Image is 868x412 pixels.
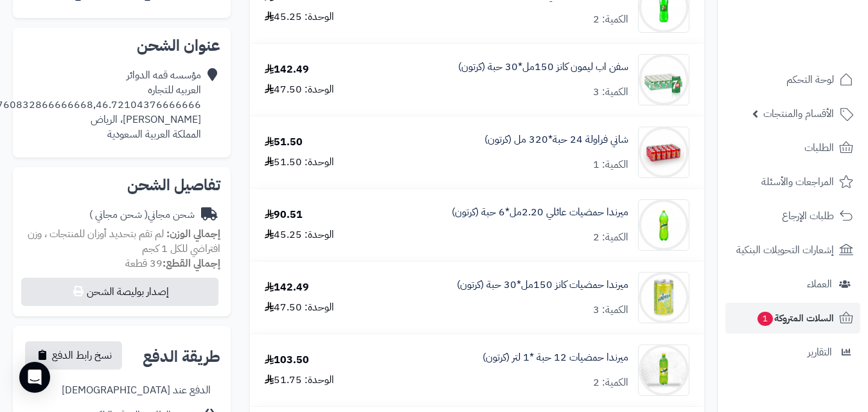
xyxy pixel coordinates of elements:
div: الوحدة: 45.25 [265,228,334,242]
h2: تفاصيل الشحن [23,177,220,193]
img: 1747542077-4f066927-1750-4e9d-9c34-ff2f7387-90x90.jpg [639,127,689,178]
a: السلات المتروكة1 [725,303,860,334]
span: إشعارات التحويلات البنكية [736,241,834,259]
img: 1747544486-c60db756-6ee7-44b0-a7d4-ec449800-90x90.jpg [639,199,689,251]
div: الوحدة: 51.50 [265,155,334,170]
div: 142.49 [265,280,309,295]
div: الكمية: 1 [593,157,628,172]
span: 1 [757,311,774,327]
img: 1747566256-XP8G23evkchGmxKUr8YaGb2gsq2hZno4-90x90.jpg [639,345,689,396]
div: الوحدة: 47.50 [265,82,334,97]
div: الكمية: 2 [593,375,628,390]
a: سفن اب ليمون كانز 150مل*30 حبة (كرتون) [458,60,628,75]
div: شحن مجاني [89,208,195,222]
a: ميرندا حمضيات 12 حبة *1 لتر (كرتون) [483,350,628,365]
div: الدفع عند [DEMOGRAPHIC_DATA] [62,383,211,398]
span: طلبات الإرجاع [782,207,834,225]
div: 90.51 [265,208,303,222]
div: الكمية: 2 [593,230,628,245]
strong: إجمالي الوزن: [166,226,220,242]
span: المراجعات والأسئلة [761,173,834,191]
div: الكمية: 3 [593,85,628,100]
span: الأقسام والمنتجات [763,105,834,123]
span: العملاء [807,275,832,293]
a: لوحة التحكم [725,64,860,95]
a: المراجعات والأسئلة [725,166,860,197]
span: لوحة التحكم [786,71,834,89]
a: العملاء [725,269,860,300]
div: 142.49 [265,62,309,77]
span: ( شحن مجاني ) [89,207,148,222]
a: ميرندا حمضيات كانز 150مل*30 حبة (كرتون) [457,278,628,292]
span: السلات المتروكة [756,309,834,327]
a: التقارير [725,337,860,368]
div: 51.50 [265,135,303,150]
span: الطلبات [804,139,834,157]
img: 1747541646-d22b4615-4733-4316-a704-1f6af0fe-90x90.jpg [639,54,689,105]
div: Open Intercom Messenger [19,362,50,393]
a: شاني فراولة 24 حبة*320 مل (كرتون) [484,132,628,147]
div: الكمية: 3 [593,303,628,318]
div: 103.50 [265,353,309,368]
a: إشعارات التحويلات البنكية [725,235,860,265]
img: 1747565274-c6bc9d00-c0d4-4f74-b968-ee3ee154-90x90.jpg [639,272,689,323]
span: التقارير [808,343,832,361]
span: لم تقم بتحديد أوزان للمنتجات ، وزن افتراضي للكل 1 كجم [28,226,220,256]
button: نسخ رابط الدفع [25,341,122,370]
button: إصدار بوليصة الشحن [21,278,218,306]
div: الوحدة: 45.25 [265,10,334,24]
span: نسخ رابط الدفع [52,348,112,363]
div: الكمية: 2 [593,12,628,27]
a: ميرندا حمضيات عائلي 2.20مل*6 حبة (كرتون) [452,205,628,220]
div: الوحدة: 51.75 [265,373,334,388]
a: طلبات الإرجاع [725,201,860,231]
h2: طريقة الدفع [143,349,220,364]
small: 39 قطعة [125,256,220,271]
a: الطلبات [725,132,860,163]
h2: عنوان الشحن [23,38,220,53]
img: logo-2.png [781,10,856,37]
div: الوحدة: 47.50 [265,300,334,315]
strong: إجمالي القطع: [163,256,220,271]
